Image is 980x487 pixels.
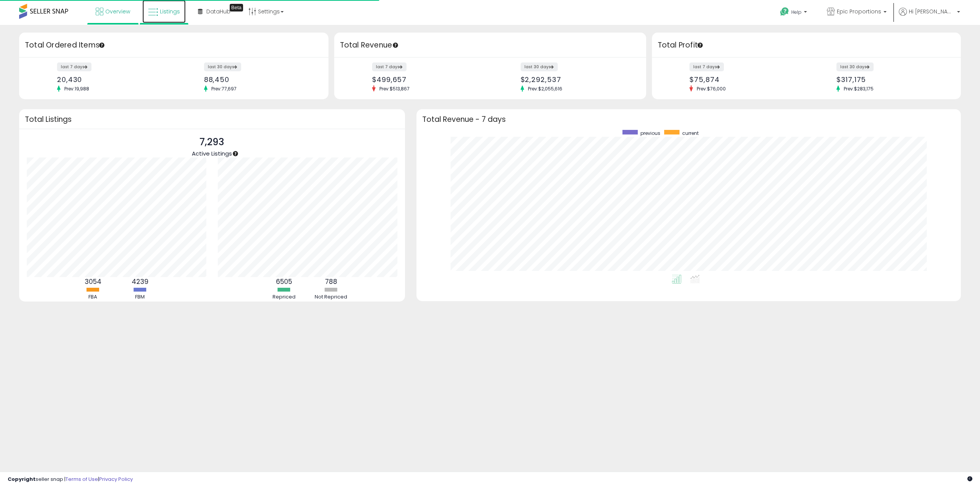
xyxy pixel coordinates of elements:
div: 88,450 [204,75,315,84]
div: Tooltip anchor [232,150,239,157]
span: Prev: 19,988 [60,85,93,92]
label: last 30 days [521,62,558,71]
label: last 30 days [204,62,241,71]
span: DataHub [206,8,230,15]
div: $75,874 [689,75,800,84]
b: 6505 [276,277,292,286]
div: Repriced [261,294,307,301]
span: Help [791,9,802,15]
div: Tooltip anchor [697,42,704,49]
span: current [682,130,699,136]
span: Prev: 77,697 [207,85,240,92]
h3: Total Revenue - 7 days [422,116,955,122]
div: Not Repriced [308,294,354,301]
label: last 30 days [836,62,874,71]
span: previous [640,130,660,136]
span: Hi [PERSON_NAME] [909,8,955,15]
div: Tooltip anchor [392,42,399,49]
div: $317,175 [836,75,947,84]
div: Tooltip anchor [98,42,105,49]
span: Prev: $283,175 [840,85,877,92]
div: FBM [117,294,163,301]
h3: Total Revenue [340,40,640,51]
b: 3054 [85,277,101,286]
span: Prev: $76,000 [693,85,730,92]
i: Get Help [780,7,789,16]
span: Listings [160,8,180,15]
label: last 7 days [689,62,724,71]
span: Active Listings [192,149,232,157]
h3: Total Listings [25,116,399,122]
b: 4239 [132,277,149,286]
div: $499,657 [372,75,484,84]
span: Prev: $2,055,616 [524,85,566,92]
div: FBA [70,294,116,301]
div: $2,292,537 [521,75,633,84]
span: Epic Proportions [837,8,881,15]
p: 7,293 [192,135,232,149]
h3: Total Ordered Items [25,40,323,51]
h3: Total Profit [658,40,955,51]
label: last 7 days [57,62,91,71]
a: Help [774,1,815,25]
a: Hi [PERSON_NAME] [899,8,960,25]
b: 788 [325,277,337,286]
span: Prev: $513,867 [376,85,413,92]
label: last 7 days [372,62,407,71]
div: 20,430 [57,75,168,84]
span: Overview [105,8,130,15]
div: Tooltip anchor [230,4,243,11]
